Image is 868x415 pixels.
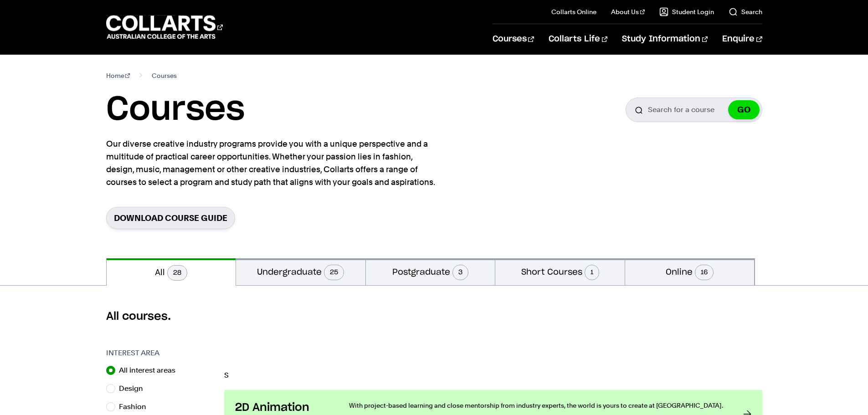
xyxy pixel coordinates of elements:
p: S [224,372,762,379]
p: Our diverse creative industry programs provide you with a unique perspective and a multitude of p... [106,138,439,189]
span: 28 [167,265,187,281]
a: Courses [493,24,534,54]
a: Collarts Online [551,7,596,16]
p: With project-based learning and close mentorship from industry experts, the world is yours to cre... [349,401,725,410]
h1: Courses [106,89,245,130]
label: Design [119,382,150,395]
a: Collarts Life [549,24,607,54]
button: Postgraduate3 [366,258,495,285]
label: Fashion [119,400,154,413]
a: Enquire [722,24,762,54]
span: 3 [452,265,468,280]
button: All28 [107,258,236,286]
a: Download Course Guide [106,207,235,229]
span: Courses [152,69,177,82]
span: 25 [324,265,344,280]
button: Online16 [625,258,755,285]
span: 1 [585,265,599,280]
a: Search [729,7,762,16]
span: 16 [695,265,714,280]
h3: 2D Animation [235,401,331,415]
input: Search for a course [626,97,762,122]
a: Home [106,69,130,82]
button: GO [728,100,760,119]
h2: All courses. [106,309,762,324]
div: Go to homepage [106,14,223,40]
button: Undergraduate25 [236,258,365,285]
a: Student Login [659,7,714,16]
button: Short Courses1 [495,258,625,285]
h3: Interest Area [106,348,215,359]
a: Study Information [622,24,708,54]
a: About Us [611,7,645,16]
label: All interest areas [119,364,183,377]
